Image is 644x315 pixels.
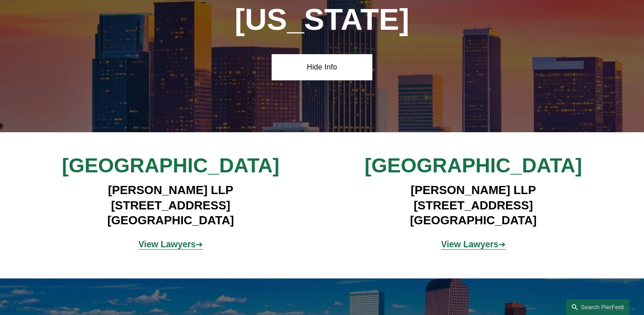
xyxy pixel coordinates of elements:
[196,2,448,37] h1: [US_STATE]
[45,183,297,228] h4: [PERSON_NAME] LLP [STREET_ADDRESS] [GEOGRAPHIC_DATA]
[441,239,498,249] strong: View Lawyers
[138,239,203,249] a: View Lawyers➔
[441,239,506,249] span: ➔
[441,239,506,249] a: View Lawyers➔
[365,154,583,177] span: [GEOGRAPHIC_DATA]
[138,239,196,249] strong: View Lawyers
[347,183,599,228] h4: [PERSON_NAME] LLP [STREET_ADDRESS] [GEOGRAPHIC_DATA]
[566,299,630,315] a: Search this site
[62,154,280,177] span: [GEOGRAPHIC_DATA]
[272,54,372,80] a: Hide Info
[138,239,203,249] span: ➔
